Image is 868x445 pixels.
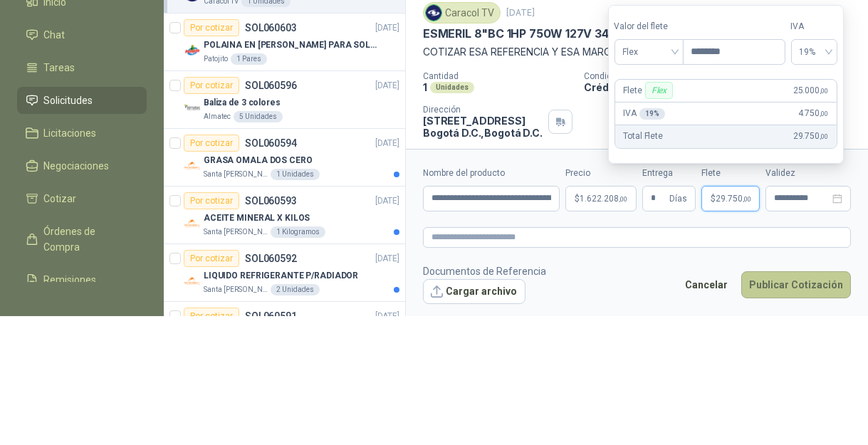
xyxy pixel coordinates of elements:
span: Chat [44,27,66,43]
p: ESMERIL 8"BC 1HP 750W 127V 3450RPM URREA [423,26,688,41]
p: SOL060594 [245,138,297,148]
p: [DATE] [375,137,399,150]
a: Chat [17,21,147,48]
label: Validez [765,167,851,180]
img: Company Logo [184,215,201,232]
span: Solicitudes [44,93,93,108]
p: SOL060592 [245,253,297,263]
p: $ 29.750,00 [701,186,760,211]
label: IVA [791,20,837,33]
p: [DATE] [506,6,535,20]
img: Company Logo [184,273,201,290]
p: [STREET_ADDRESS] Bogotá D.C. , Bogotá D.C. [423,115,543,139]
button: Cancelar [677,271,736,298]
p: [DATE] [375,310,399,323]
p: Almatec [204,111,231,122]
span: Órdenes de Compra [44,224,133,255]
span: Tareas [44,60,75,75]
p: Flete [624,82,676,99]
a: Por cotizarSOL060592[DATE] Company LogoLIQUIDO REFRIGERANTE P/RADIADORSanta [PERSON_NAME]2 Unidades [164,244,405,302]
p: LIQUIDO REFRIGERANTE P/RADIADOR [204,269,358,283]
p: SOL060591 [245,311,297,321]
a: Por cotizarSOL060594[DATE] Company LogoGRASA OMALA DOS CEROSanta [PERSON_NAME]1 Unidades [164,129,405,187]
a: Remisiones [17,266,147,293]
p: SOL060596 [245,80,297,90]
div: 1 Unidades [271,169,320,180]
p: [DATE] [375,21,399,35]
span: ,00 [743,195,751,203]
span: ,00 [820,132,828,140]
span: Flex [623,41,675,63]
p: GRASA OMALA DOS CERO [204,154,313,167]
span: 29.750 [793,130,828,143]
a: Por cotizarSOL060593[DATE] Company LogoACEITE MINERAL X KILOSSanta [PERSON_NAME]1 Kilogramos [164,187,405,244]
span: ,00 [820,110,828,117]
p: ACEITE MINERAL X KILOS [204,211,310,225]
div: Por cotizar [184,192,239,209]
span: Días [669,187,687,211]
span: 1.622.208 [580,194,627,203]
a: Tareas [17,54,147,81]
a: Solicitudes [17,87,147,114]
a: Por cotizarSOL060591[DATE] [164,302,405,360]
span: 25.000 [793,84,828,98]
div: Flex [645,82,673,99]
p: Dirección [423,105,543,115]
div: 2 Unidades [271,284,320,295]
p: Santa [PERSON_NAME] [204,284,268,295]
img: Company Logo [426,5,441,21]
p: $1.622.208,00 [565,186,637,211]
div: Por cotizar [184,135,239,152]
span: 29.750 [716,194,751,203]
img: Company Logo [184,100,201,117]
div: 1 Kilogramos [271,226,325,238]
span: Licitaciones [44,125,97,141]
p: [DATE] [375,252,399,266]
span: $ [711,194,716,203]
a: Por cotizarSOL060596[DATE] Company LogoBaliza de 3 coloresAlmatec5 Unidades [164,71,405,129]
img: Company Logo [184,42,201,59]
p: Total Flete [624,130,663,143]
div: Por cotizar [184,19,239,36]
p: POLAINA EN [PERSON_NAME] PARA SOLDADOR / ADJUNTAR FICHA TECNICA [204,38,381,52]
div: 19 % [639,108,665,120]
p: 1 [423,81,427,93]
div: Por cotizar [184,308,239,325]
p: Baliza de 3 colores [204,96,281,110]
div: 1 Pares [231,53,267,65]
p: [DATE] [375,194,399,208]
a: Licitaciones [17,120,147,147]
div: Caracol TV [423,2,501,23]
img: Company Logo [184,157,201,174]
span: Negociaciones [44,158,110,174]
p: Crédito a 30 días [584,81,862,93]
span: 19% [800,41,829,63]
div: 5 Unidades [234,111,283,122]
label: Valor del flete [615,20,683,33]
label: Precio [565,167,637,180]
span: 4.750 [798,107,828,120]
a: Por cotizarSOL060603[DATE] Company LogoPOLAINA EN [PERSON_NAME] PARA SOLDADOR / ADJUNTAR FICHA TE... [164,14,405,71]
label: Flete [701,167,760,180]
p: IVA [624,107,665,120]
div: Por cotizar [184,250,239,267]
button: Cargar archivo [423,279,525,305]
p: Cantidad [423,71,572,81]
a: Negociaciones [17,152,147,179]
a: Órdenes de Compra [17,218,147,261]
p: Documentos de Referencia [423,263,546,279]
a: Cotizar [17,185,147,212]
p: Patojito [204,53,228,65]
p: Santa [PERSON_NAME] [204,169,268,180]
p: Condición de pago [584,71,862,81]
label: Entrega [642,167,696,180]
span: ,00 [619,195,627,203]
button: Publicar Cotización [741,271,851,298]
p: SOL060593 [245,196,297,206]
p: COTIZAR ESA REFERENCIA Y ESA MARCA [423,44,851,60]
p: SOL060603 [245,23,297,33]
p: Santa [PERSON_NAME] [204,226,268,238]
span: Remisiones [44,272,97,288]
span: ,00 [820,87,828,95]
p: [DATE] [375,79,399,93]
